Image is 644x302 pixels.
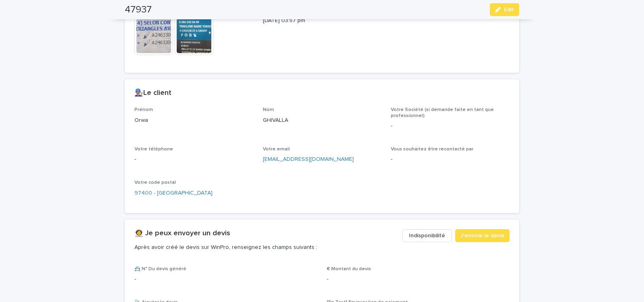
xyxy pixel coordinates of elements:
[263,147,290,152] span: Votre email
[460,232,504,240] span: J'envoie le devis
[134,244,396,251] p: Après avoir créé le devis sur WinPro, renseignez les champs suivants :
[391,107,494,118] span: Votre Société (si demande faite en tant que professionnel)
[134,229,230,238] h2: 👩‍🚀 Je peux envoyer un devis
[134,89,171,98] h2: 👨🏽‍🔧Le client
[134,147,173,152] span: Votre téléphone
[327,275,510,284] p: -
[327,267,371,271] span: € Montant du devis
[391,147,473,152] span: Vous souhaitez être recontacté par
[391,155,510,164] p: -
[402,229,452,242] button: Indisponibilité
[409,232,445,240] span: Indisponibilité
[134,267,186,271] span: 📇 N° Du devis généré
[490,3,519,16] button: Edit
[134,189,213,197] a: 97400 - [GEOGRAPHIC_DATA]
[263,16,382,25] p: [DATE] 03:57 pm
[134,107,153,112] span: Prénom
[263,116,382,125] p: GHIVALLA
[504,7,514,12] span: Edit
[263,107,274,112] span: Nom
[134,155,253,164] p: -
[263,156,354,162] a: [EMAIL_ADDRESS][DOMAIN_NAME]
[391,122,510,130] p: -
[134,116,253,125] p: Orwa
[134,275,317,284] p: -
[125,4,152,16] h2: 47937
[134,180,176,185] span: Votre code postal
[455,229,510,242] button: J'envoie le devis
